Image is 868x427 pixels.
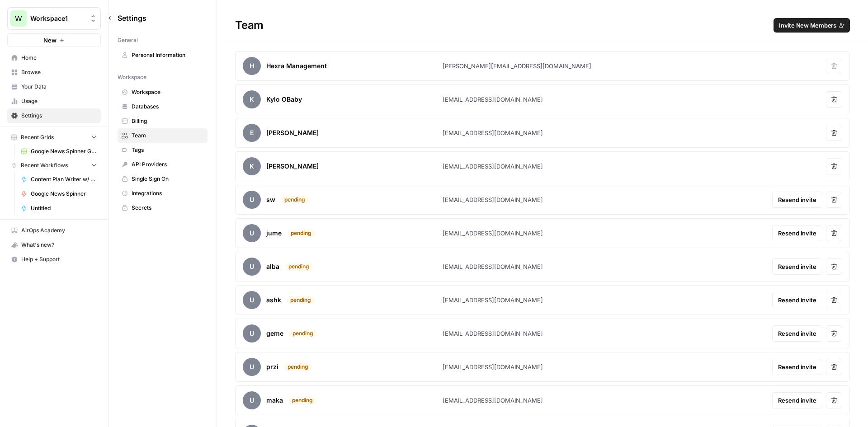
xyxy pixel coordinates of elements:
button: Recent Grids [7,131,101,144]
span: u [243,391,261,409]
button: What's new? [7,238,101,252]
div: przi [266,362,278,371]
div: Team [217,18,868,33]
span: Resend invite [778,262,816,271]
button: Workspace: Workspace1 [7,7,101,30]
span: u [243,224,261,242]
div: [EMAIL_ADDRESS][DOMAIN_NAME] [443,296,543,305]
span: Resend invite [778,362,816,371]
span: u [243,191,261,209]
a: API Providers [118,157,208,172]
span: Settings [21,112,97,120]
span: Tags [132,146,203,154]
span: Resend invite [778,329,816,338]
button: Help + Support [7,252,101,267]
a: Databases [118,99,208,114]
span: Billing [132,117,203,125]
div: [EMAIL_ADDRESS][DOMAIN_NAME] [443,329,543,338]
button: Resend invite [772,258,822,275]
button: Resend invite [772,359,822,375]
button: Resend invite [772,192,822,208]
div: geme [266,329,283,338]
a: Content Plan Writer w/ Visual Suggestions [17,172,101,187]
span: u [243,324,261,343]
div: [EMAIL_ADDRESS][DOMAIN_NAME] [443,362,543,371]
a: Workspace [118,85,208,99]
span: Workspace1 [30,14,85,23]
span: Resend invite [778,195,816,204]
span: u [243,358,261,376]
a: AirOps Academy [7,223,101,238]
div: Kylo OBaby [266,95,302,104]
a: Team [118,128,208,143]
button: Invite New Members [774,18,850,33]
span: Your Data [21,83,97,91]
span: E [243,124,261,142]
a: Untitled [17,201,101,216]
a: Single Sign On [118,172,208,186]
a: Tags [118,143,208,157]
div: What's new? [8,238,100,252]
a: Google News Spinner [17,187,101,201]
span: Secrets [132,204,203,212]
span: Databases [132,103,203,111]
span: Resend invite [778,396,816,405]
div: [EMAIL_ADDRESS][DOMAIN_NAME] [443,262,543,271]
span: Resend invite [778,229,816,238]
a: Billing [118,114,208,128]
button: Resend invite [772,225,822,241]
a: Usage [7,94,101,108]
span: New [43,36,57,45]
span: W [15,13,22,24]
button: New [7,33,101,47]
div: pending [287,229,315,237]
span: Settings [118,13,146,23]
button: Resend invite [772,292,822,308]
div: [PERSON_NAME] [266,162,319,171]
div: [PERSON_NAME] [266,128,319,137]
span: AirOps Academy [21,226,97,235]
button: Resend invite [772,392,822,408]
div: [EMAIL_ADDRESS][DOMAIN_NAME] [443,229,543,238]
div: ashk [266,296,281,305]
span: Personal Information [132,51,203,59]
span: Google News Spinner Grid [31,147,97,155]
a: Browse [7,65,101,80]
span: Browse [21,68,97,76]
span: Integrations [132,189,203,197]
div: sw [266,195,275,204]
div: [EMAIL_ADDRESS][DOMAIN_NAME] [443,128,543,137]
button: Resend invite [772,325,822,342]
a: Google News Spinner Grid [17,144,101,159]
div: pending [285,263,313,271]
div: pending [288,396,316,404]
span: K [243,157,261,175]
div: [EMAIL_ADDRESS][DOMAIN_NAME] [443,396,543,405]
span: Team [132,131,203,140]
div: [PERSON_NAME][EMAIL_ADDRESS][DOMAIN_NAME] [443,61,591,70]
span: H [243,57,261,75]
a: Secrets [118,201,208,215]
span: Resend invite [778,296,816,305]
div: pending [289,329,317,338]
div: [EMAIL_ADDRESS][DOMAIN_NAME] [443,195,543,204]
span: K [243,90,261,108]
div: Hexra Management [266,61,327,70]
div: jume [266,229,282,238]
div: [EMAIL_ADDRESS][DOMAIN_NAME] [443,95,543,104]
span: API Providers [132,160,203,169]
div: maka [266,396,283,405]
span: Single Sign On [132,175,203,183]
span: Recent Grids [21,133,54,141]
div: pending [284,363,312,371]
div: pending [287,296,315,304]
span: Content Plan Writer w/ Visual Suggestions [31,175,97,183]
div: [EMAIL_ADDRESS][DOMAIN_NAME] [443,162,543,171]
span: Google News Spinner [31,190,97,198]
span: Home [21,54,97,62]
a: Integrations [118,186,208,201]
span: General [118,36,138,44]
span: Invite New Members [779,21,836,30]
span: u [243,258,261,276]
button: Recent Workflows [7,159,101,172]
